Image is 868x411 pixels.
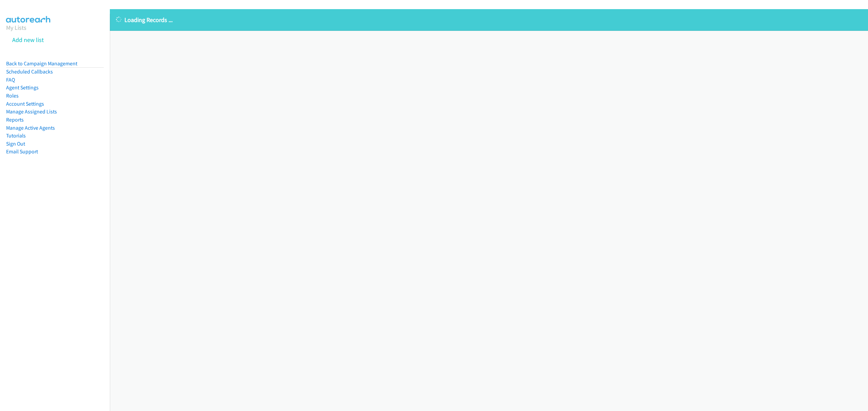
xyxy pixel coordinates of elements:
a: FAQ [6,77,15,83]
a: Account Settings [6,101,44,107]
a: My Lists [6,24,26,31]
a: Scheduled Callbacks [6,68,53,75]
a: Manage Assigned Lists [6,108,57,115]
a: Add new list [12,36,44,44]
a: Back to Campaign Management [6,60,77,67]
a: Manage Active Agents [6,125,55,131]
a: Tutorials [6,132,26,139]
a: Email Support [6,148,38,155]
a: Sign Out [6,140,25,147]
a: Roles [6,92,19,99]
p: Loading Records ... [116,15,862,24]
a: Agent Settings [6,84,39,91]
a: Reports [6,116,24,123]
